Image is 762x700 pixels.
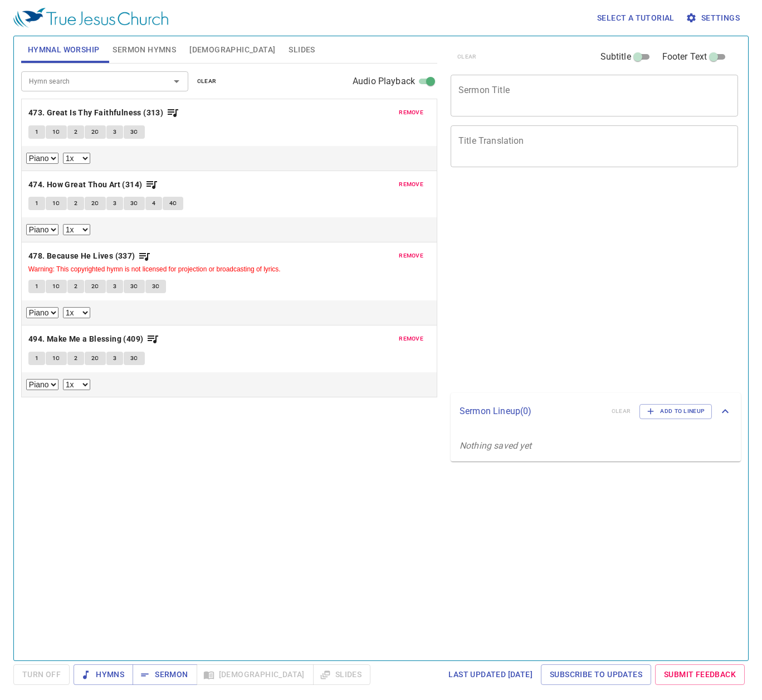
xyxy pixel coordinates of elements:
[28,265,281,273] small: Warning: This copyrighted hymn is not licensed for projection or broadcasting of lyrics.
[152,281,160,291] span: 3C
[446,179,682,389] iframe: from-child
[141,668,188,682] span: Sermon
[52,198,60,208] span: 1C
[124,125,145,139] button: 3C
[124,280,145,293] button: 3C
[130,353,138,363] span: 3C
[46,352,67,365] button: 1C
[67,280,84,293] button: 2
[85,197,106,210] button: 2C
[74,664,133,685] button: Hymns
[683,8,744,28] button: Settings
[399,179,423,189] span: remove
[26,307,58,318] select: Select Track
[28,332,159,346] button: 494. Make Me a Blessing (409)
[460,405,603,418] p: Sermon Lineup ( 0 )
[28,280,45,293] button: 1
[28,106,179,120] button: 473. Great Is Thy Faithfulness (313)
[145,280,167,293] button: 3C
[13,8,168,28] img: True Jesus Church
[26,379,58,390] select: Select Track
[67,197,84,210] button: 2
[460,440,532,451] i: Nothing saved yet
[655,664,745,685] a: Submit Feedback
[106,125,123,139] button: 3
[392,332,430,346] button: remove
[169,74,184,89] button: Open
[169,198,177,208] span: 4C
[124,197,145,210] button: 3C
[91,198,99,208] span: 2C
[113,43,176,57] span: Sermon Hymns
[28,352,45,365] button: 1
[550,668,642,682] span: Subscribe to Updates
[28,43,100,57] span: Hymnal Worship
[67,352,84,365] button: 2
[67,125,84,139] button: 2
[197,76,217,86] span: clear
[35,127,38,137] span: 1
[541,664,651,685] a: Subscribe to Updates
[63,379,90,390] select: Playback Rate
[647,406,705,416] span: Add to Lineup
[85,125,106,139] button: 2C
[28,106,163,120] b: 473. Great Is Thy Faithfulness (313)
[124,352,145,365] button: 3C
[28,197,45,210] button: 1
[26,224,58,235] select: Select Track
[85,280,106,293] button: 2C
[26,153,58,164] select: Select Track
[593,8,679,28] button: Select a tutorial
[35,353,38,363] span: 1
[152,198,155,208] span: 4
[46,197,67,210] button: 1C
[289,43,315,57] span: Slides
[113,198,116,208] span: 3
[63,307,90,318] select: Playback Rate
[163,197,184,210] button: 4C
[130,127,138,137] span: 3C
[392,106,430,119] button: remove
[399,108,423,118] span: remove
[106,352,123,365] button: 3
[353,75,415,88] span: Audio Playback
[133,664,197,685] button: Sermon
[63,153,90,164] select: Playback Rate
[399,251,423,261] span: remove
[113,281,116,291] span: 3
[113,353,116,363] span: 3
[145,197,162,210] button: 4
[392,249,430,262] button: remove
[597,11,675,25] span: Select a tutorial
[82,668,124,682] span: Hymns
[28,178,158,192] button: 474. How Great Thou Art (314)
[91,127,99,137] span: 2C
[664,668,736,682] span: Submit Feedback
[392,178,430,191] button: remove
[190,75,223,88] button: clear
[74,281,77,291] span: 2
[113,127,116,137] span: 3
[91,353,99,363] span: 2C
[74,353,77,363] span: 2
[52,127,60,137] span: 1C
[662,50,707,64] span: Footer Text
[451,393,741,430] div: Sermon Lineup(0)clearAdd to Lineup
[85,352,106,365] button: 2C
[688,11,740,25] span: Settings
[399,334,423,344] span: remove
[63,224,90,235] select: Playback Rate
[130,281,138,291] span: 3C
[448,668,533,682] span: Last updated [DATE]
[74,127,77,137] span: 2
[28,332,144,346] b: 494. Make Me a Blessing (409)
[74,198,77,208] span: 2
[444,664,537,685] a: Last updated [DATE]
[28,249,151,263] button: 478. Because He Lives (337)
[52,281,60,291] span: 1C
[28,249,135,263] b: 478. Because He Lives (337)
[600,50,631,64] span: Subtitle
[35,281,38,291] span: 1
[106,280,123,293] button: 3
[46,280,67,293] button: 1C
